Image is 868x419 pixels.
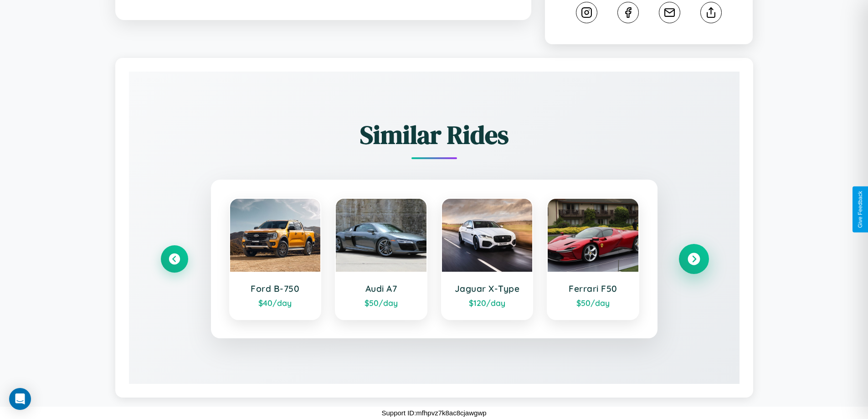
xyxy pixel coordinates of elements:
[547,198,639,320] a: Ferrari F50$50/day
[451,298,524,308] div: $ 120 /day
[857,191,863,228] div: Give Feedback
[335,198,427,320] a: Audi A7$50/day
[161,117,708,152] h2: Similar Rides
[557,298,629,308] div: $ 50 /day
[9,388,31,410] div: Open Intercom Messenger
[239,298,312,308] div: $ 40 /day
[345,298,417,308] div: $ 50 /day
[381,407,486,419] p: Support ID: mfhpvz7k8ac8cjawgwp
[451,283,524,294] h3: Jaguar X-Type
[441,198,534,320] a: Jaguar X-Type$120/day
[345,283,417,294] h3: Audi A7
[557,283,629,294] h3: Ferrari F50
[229,198,322,320] a: Ford B-750$40/day
[239,283,312,294] h3: Ford B-750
